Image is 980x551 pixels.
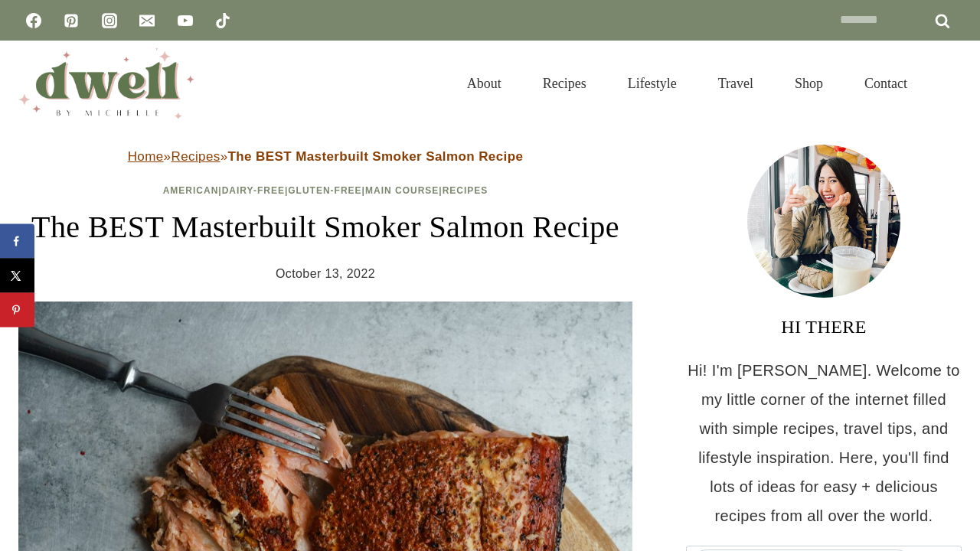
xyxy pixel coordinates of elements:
nav: Primary Navigation [446,57,928,110]
a: Instagram [94,5,125,36]
a: American [163,185,219,196]
a: Recipes [522,57,607,110]
a: Travel [697,57,774,110]
a: About [446,57,522,110]
a: Email [132,5,162,36]
a: Pinterest [56,5,87,36]
a: Home [128,149,164,164]
time: October 13, 2022 [276,262,375,285]
span: | | | | [163,185,488,196]
a: Contact [844,57,928,110]
a: Gluten-Free [288,185,361,196]
span: » » [128,149,524,164]
a: Facebook [18,5,49,36]
a: Dairy-Free [222,185,285,196]
img: DWELL by michelle [18,48,194,119]
h3: HI THERE [686,313,962,341]
h1: The BEST Masterbuilt Smoker Salmon Recipe [18,204,632,250]
strong: The BEST Masterbuilt Smoker Salmon Recipe [228,149,524,164]
a: Recipes [171,149,220,164]
a: Recipes [443,185,488,196]
a: Lifestyle [607,57,697,110]
button: View Search Form [936,70,962,96]
a: Shop [774,57,844,110]
a: Main Course [365,185,439,196]
p: Hi! I'm [PERSON_NAME]. Welcome to my little corner of the internet filled with simple recipes, tr... [686,356,962,530]
a: YouTube [170,5,201,36]
a: TikTok [207,5,238,36]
